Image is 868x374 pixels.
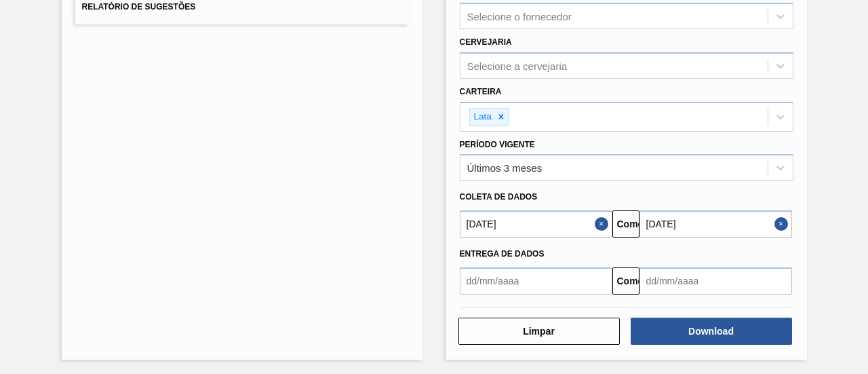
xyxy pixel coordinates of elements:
font: Download [688,326,734,337]
font: Selecione a cervejaria [467,60,568,71]
font: Últimos 3 meses [467,162,542,174]
font: Comeu [617,219,649,229]
button: Download [631,318,792,345]
font: Carteira [460,87,502,96]
font: Coleta de dados [460,192,538,202]
button: Comeu [612,267,639,295]
font: Relatório de Sugestões [82,3,196,12]
font: Limpar [523,326,555,337]
input: dd/mm/aaaa [639,267,792,295]
input: dd/mm/aaaa [460,210,612,238]
input: dd/mm/aaaa [639,210,792,238]
button: Limpar [458,318,620,345]
font: Selecione o fornecedor [467,11,572,22]
font: Cervejaria [460,37,512,47]
font: Entrega de dados [460,249,545,259]
input: dd/mm/aaaa [460,267,612,295]
button: Close [774,210,792,238]
button: Fechar [595,210,612,238]
font: Lata [474,111,492,121]
font: Comeu [617,276,649,286]
font: Período Vigente [460,140,535,149]
button: Comeu [612,210,639,238]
